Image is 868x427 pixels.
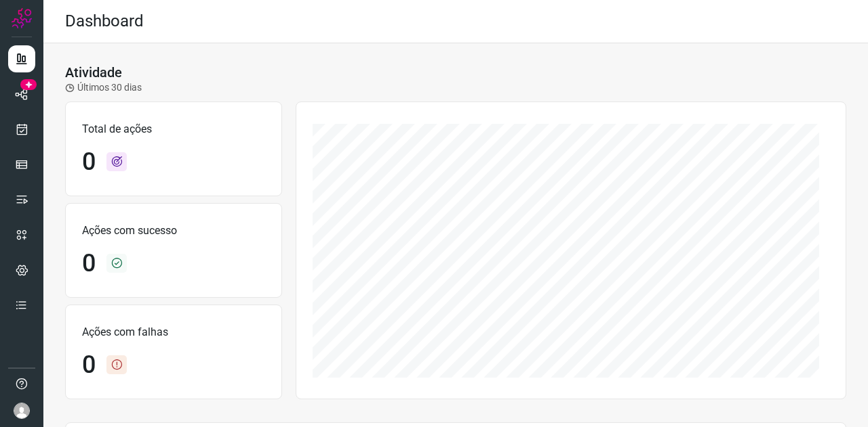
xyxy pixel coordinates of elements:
[82,351,96,380] h1: 0
[82,223,265,239] p: Ações com sucesso
[82,249,96,278] h1: 0
[65,64,122,81] h3: Atividade
[65,12,144,31] h2: Dashboard
[82,324,265,340] p: Ações com falhas
[82,148,96,177] h1: 0
[12,8,32,28] img: Logo
[14,403,30,419] img: avatar-user-boy.jpg
[82,121,265,137] p: Total de ações
[65,81,142,95] p: Últimos 30 dias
